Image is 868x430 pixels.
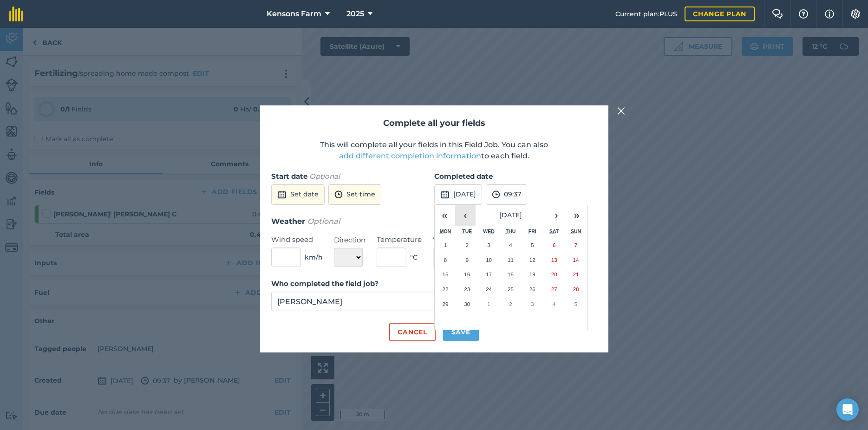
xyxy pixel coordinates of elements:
[506,228,516,234] abbr: Thursday
[615,9,677,19] span: Current plan : PLUS
[836,398,859,421] div: Open Intercom Messenger
[553,242,555,248] abbr: 6 September 2025
[508,271,514,277] abbr: 18 September 2025
[500,253,522,267] button: 11 September 2025
[543,282,565,297] button: 27 September 2025
[574,301,577,307] abbr: 5 October 2025
[271,215,597,228] h3: Weather
[529,228,536,234] abbr: Friday
[435,238,457,253] button: 1 September 2025
[565,267,587,282] button: 21 September 2025
[573,271,579,277] abbr: 21 September 2025
[487,242,490,248] abbr: 3 September 2025
[567,205,587,226] button: »
[772,9,783,19] img: Two speech bubbles overlapping with the left bubble in the forefront
[543,297,565,312] button: 4 October 2025
[508,286,514,292] abbr: 25 September 2025
[565,282,587,297] button: 28 September 2025
[455,205,476,226] button: ‹
[551,257,557,263] abbr: 13 September 2025
[549,228,559,234] abbr: Saturday
[685,7,755,21] a: Change plan
[277,189,287,200] img: svg+xml;base64,PD94bWwgdmVyc2lvbj0iMS4wIiBlbmNvZGluZz0idXRmLTgiPz4KPCEtLSBHZW5lcmF0b3I6IEFkb2JlIE...
[565,297,587,312] button: 5 October 2025
[456,282,478,297] button: 23 September 2025
[377,234,422,245] label: Temperature
[531,242,534,248] abbr: 5 September 2025
[466,257,469,263] abbr: 9 September 2025
[434,184,482,205] button: [DATE]
[466,242,469,248] abbr: 2 September 2025
[492,189,500,200] img: svg+xml;base64,PD94bWwgdmVyc2lvbj0iMS4wIiBlbmNvZGluZz0idXRmLTgiPz4KPCEtLSBHZW5lcmF0b3I6IEFkb2JlIE...
[478,297,500,312] button: 1 October 2025
[442,286,448,292] abbr: 22 September 2025
[573,257,579,263] abbr: 14 September 2025
[442,301,448,307] abbr: 29 September 2025
[522,238,543,253] button: 5 September 2025
[486,271,492,277] abbr: 17 September 2025
[435,282,457,297] button: 22 September 2025
[551,271,557,277] abbr: 20 September 2025
[573,286,579,292] abbr: 28 September 2025
[435,253,457,267] button: 8 September 2025
[798,9,809,19] img: A question mark icon
[478,282,500,297] button: 24 September 2025
[551,286,557,292] abbr: 27 September 2025
[271,234,323,245] label: Wind speed
[529,271,535,277] abbr: 19 September 2025
[456,267,478,282] button: 16 September 2025
[440,228,451,234] abbr: Monday
[464,271,470,277] abbr: 16 September 2025
[334,189,343,200] img: svg+xml;base64,PD94bWwgdmVyc2lvbj0iMS4wIiBlbmNvZGluZz0idXRmLTgiPz4KPCEtLSBHZW5lcmF0b3I6IEFkb2JlIE...
[478,253,500,267] button: 10 September 2025
[444,257,447,263] abbr: 8 September 2025
[271,172,307,181] strong: Start date
[328,184,381,205] button: Set time
[529,257,535,263] abbr: 12 September 2025
[435,297,457,312] button: 29 September 2025
[565,253,587,267] button: 14 September 2025
[462,228,472,234] abbr: Tuesday
[456,253,478,267] button: 9 September 2025
[435,205,455,226] button: «
[509,242,512,248] abbr: 4 September 2025
[546,205,567,226] button: ›
[456,238,478,253] button: 2 September 2025
[309,172,340,181] em: Optional
[389,323,435,341] button: Cancel
[435,267,457,282] button: 15 September 2025
[553,301,555,307] abbr: 4 October 2025
[444,242,447,248] abbr: 1 September 2025
[522,253,543,267] button: 12 September 2025
[531,301,534,307] abbr: 3 October 2025
[499,211,522,219] span: [DATE]
[500,297,522,312] button: 2 October 2025
[346,8,364,20] span: 2025
[442,271,448,277] abbr: 15 September 2025
[487,301,490,307] abbr: 1 October 2025
[339,150,481,162] button: add different completion information
[522,297,543,312] button: 3 October 2025
[486,257,492,263] abbr: 10 September 2025
[440,189,450,200] img: svg+xml;base64,PD94bWwgdmVyc2lvbj0iMS4wIiBlbmNvZGluZz0idXRmLTgiPz4KPCEtLSBHZW5lcmF0b3I6IEFkb2JlIE...
[476,205,546,226] button: [DATE]
[267,8,321,20] span: Kensons Farm
[307,217,340,226] em: Optional
[543,253,565,267] button: 13 September 2025
[500,238,522,253] button: 4 September 2025
[464,301,470,307] abbr: 30 September 2025
[410,252,418,262] span: ° C
[305,252,323,262] span: km/h
[334,235,365,246] label: Direction
[543,267,565,282] button: 20 September 2025
[571,228,581,234] abbr: Sunday
[434,172,493,181] strong: Completed date
[529,286,535,292] abbr: 26 September 2025
[574,242,577,248] abbr: 7 September 2025
[271,279,379,288] strong: Who completed the field job?
[565,238,587,253] button: 7 September 2025
[486,184,527,205] button: 09:37
[500,267,522,282] button: 18 September 2025
[433,235,479,246] label: Weather
[478,267,500,282] button: 17 September 2025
